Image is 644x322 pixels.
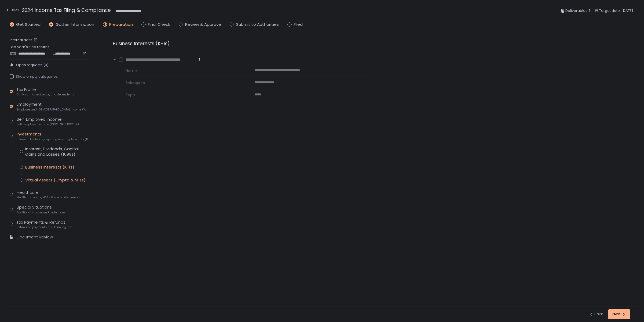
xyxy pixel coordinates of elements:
[17,116,79,127] div: Self-Employed Income
[113,40,370,47] div: Business Interests (K-1s)
[16,22,41,28] span: Get Started
[17,101,88,112] div: Employment
[236,22,279,28] span: Submit to Authorities
[17,122,79,126] span: Self-employed income (1099-NEC, 1099-K)
[16,63,49,67] span: Open requests (0)
[17,108,88,112] span: Employee and [DEMOGRAPHIC_DATA] income (W-2s)
[17,87,74,97] div: Tax Profile
[185,22,221,28] span: Review & Approve
[17,137,88,141] span: Interest, dividends, capital gains, crypto, equity (1099s, K-1s)
[17,234,53,240] div: Document Review
[17,195,80,199] span: Health insurance, HSAs & medical expenses
[126,68,241,73] span: Name
[17,219,72,230] div: Tax Payments & Refunds
[5,7,19,13] div: Back
[294,22,303,28] span: Filed
[148,22,170,28] span: Final Check
[10,45,88,56] div: Last year's filed returns
[17,131,88,141] div: Investments
[608,309,630,319] button: Next
[25,146,88,157] div: Interest, Dividends, Capital Gains and Losses (1099s)
[25,164,74,170] div: Business Interests (K-1s)
[5,6,19,15] button: Back
[17,92,74,96] span: Contact info, residence, and dependents
[126,92,241,98] span: Type
[612,312,626,317] div: Next
[17,225,72,229] span: Estimated payments and banking info
[56,22,94,28] span: Gather Information
[589,309,603,319] button: Back
[17,189,80,200] div: Healthcare
[126,80,241,85] span: Belongs to
[25,177,86,183] div: Virtual Assets (Crypto & NFTs)
[17,210,66,214] span: Additional income and deductions
[589,312,603,317] div: Back
[599,8,633,14] span: Target date: [DATE]
[109,22,133,28] span: Preparation
[22,6,111,14] h1: 2024 Income Tax Filing & Compliance
[565,8,590,14] span: Deliverables: 1
[10,38,39,42] a: Internal docs
[17,204,66,214] div: Special Situations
